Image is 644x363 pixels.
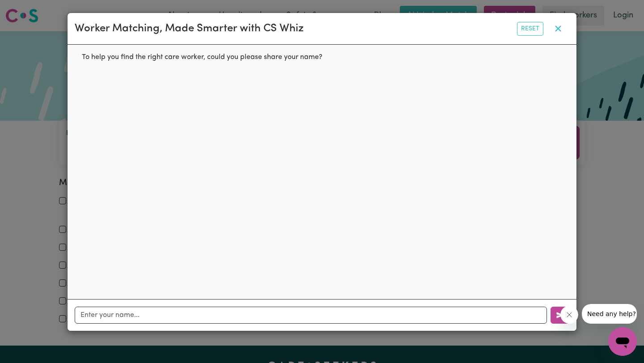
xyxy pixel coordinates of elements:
iframe: Button to launch messaging window [608,327,637,356]
input: Enter your name... [75,307,547,324]
iframe: Close message [560,306,578,324]
div: Worker Matching, Made Smarter with CS Whiz [75,21,304,37]
iframe: Message from company [582,304,637,324]
div: To help you find the right care worker, could you please share your name? [75,45,330,70]
button: Reset [517,22,543,36]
